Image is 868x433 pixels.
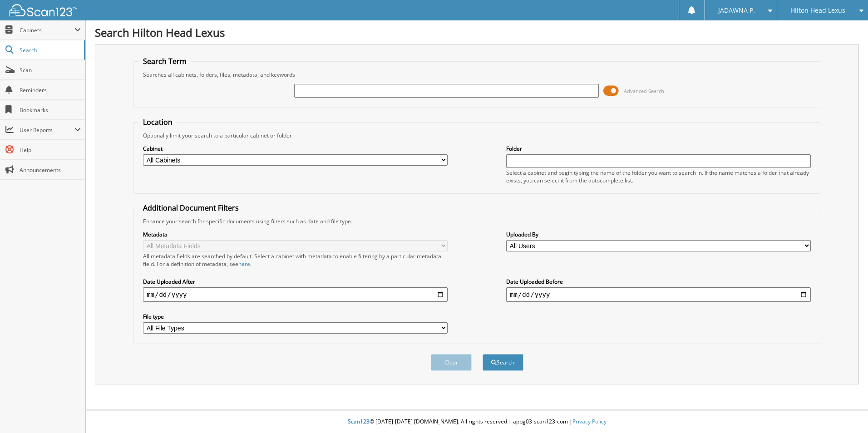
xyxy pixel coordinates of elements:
span: Scan [20,66,81,74]
label: Date Uploaded Before [506,278,811,285]
input: end [506,287,811,302]
label: Cabinet [143,145,448,153]
span: Help [20,146,81,154]
span: Scan123 [348,418,370,425]
img: scan123-logo-white.svg [9,4,77,16]
button: Clear [431,354,472,371]
span: Search [20,46,79,54]
span: Bookmarks [20,106,81,114]
span: Reminders [20,86,81,94]
div: © [DATE]-[DATE] [DOMAIN_NAME]. All rights reserved | appg03-scan123-com | [86,411,868,433]
span: Cabinets [20,26,74,34]
a: here [238,260,250,268]
div: Select a cabinet and begin typing the name of the folder you want to search in. If the name match... [506,169,811,184]
h1: Search Hilton Head Lexus [95,25,859,40]
legend: Additional Document Filters [138,203,243,213]
div: Searches all cabinets, folders, files, metadata, and keywords [138,71,815,79]
span: User Reports [20,126,74,134]
label: Date Uploaded After [143,278,448,285]
span: Announcements [20,166,81,174]
legend: Location [138,117,177,127]
label: File type [143,313,448,320]
input: start [143,287,448,302]
span: Hilton Head Lexus [790,8,845,13]
label: Metadata [143,231,448,238]
span: JADAWNA P. [718,8,755,13]
a: Privacy Policy [572,418,607,425]
div: All metadata fields are searched by default. Select a cabinet with metadata to enable filtering b... [143,252,448,268]
label: Uploaded By [506,231,811,238]
div: Optionally limit your search to a particular cabinet or folder [138,132,815,139]
span: Advanced Search [624,88,664,94]
legend: Search Term [138,56,191,66]
label: Folder [506,145,811,153]
div: Enhance your search for specific documents using filters such as date and file type. [138,217,815,225]
button: Search [483,354,523,371]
